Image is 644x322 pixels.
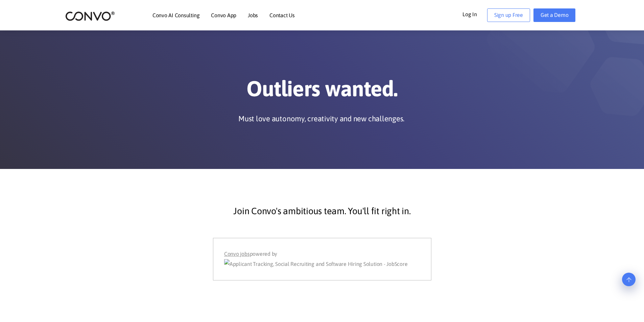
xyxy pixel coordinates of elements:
p: Join Convo's ambitious team. You'll fit right in. [140,203,505,220]
a: Sign up Free [487,8,530,22]
a: Get a Demo [533,8,576,22]
a: Log In [462,8,487,19]
h1: Outliers wanted. [135,76,510,107]
a: Convo AI Consulting [152,13,199,18]
p: Must love autonomy, creativity and new challenges. [238,114,404,124]
a: Convo App [211,13,236,18]
a: Jobs [248,13,258,18]
a: Convo jobs [224,249,250,259]
img: logo_2.png [65,11,115,21]
div: powered by [224,249,420,269]
a: Contact Us [269,13,295,18]
img: Applicant Tracking, Social Recruiting and Software Hiring Solution - JobScore [224,259,408,269]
